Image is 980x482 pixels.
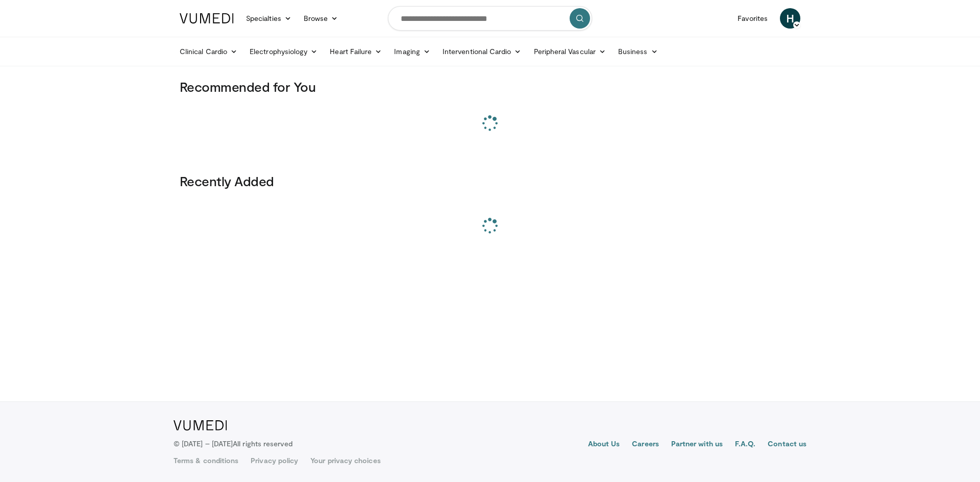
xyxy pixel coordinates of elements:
[671,439,723,451] a: Partner with us
[780,8,800,29] a: H
[233,439,292,448] span: All rights reserved
[612,41,664,62] a: Business
[243,41,324,62] a: Electrophysiology
[180,13,234,23] img: VuMedi Logo
[298,8,345,29] a: Browse
[180,173,800,189] h3: Recently Added
[588,439,620,451] a: About Us
[174,41,243,62] a: Clinical Cardio
[310,455,380,466] a: Your privacy choices
[240,8,298,29] a: Specialties
[388,6,592,31] input: Search topics, interventions
[324,41,388,62] a: Heart Failure
[174,420,227,430] img: VuMedi Logo
[735,439,755,451] a: F.A.Q.
[174,439,293,449] p: © [DATE] – [DATE]
[251,455,298,466] a: Privacy policy
[528,41,612,62] a: Peripheral Vascular
[388,41,436,62] a: Imaging
[436,41,528,62] a: Interventional Cardio
[632,439,659,451] a: Careers
[180,79,800,95] h3: Recommended for You
[174,455,238,466] a: Terms & conditions
[731,8,774,29] a: Favorites
[768,439,806,451] a: Contact us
